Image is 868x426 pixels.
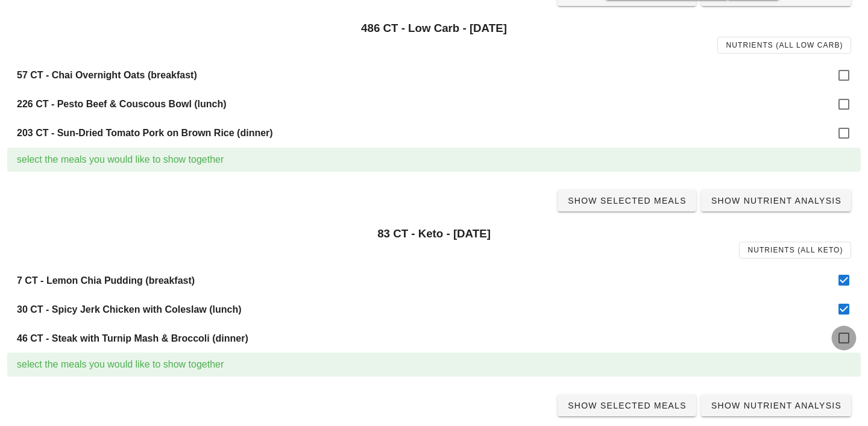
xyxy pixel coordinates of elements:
span: Nutrients (all Keto) [747,246,843,254]
h4: 226 CT - Pesto Beef & Couscous Bowl (lunch) [17,98,827,110]
h4: 7 CT - Lemon Chia Pudding (breakfast) [17,275,827,286]
div: select the meals you would like to show together [17,357,851,372]
span: Show Nutrient Analysis [711,196,841,205]
span: Show Nutrient Analysis [711,401,841,410]
span: Show Selected Meals [567,401,687,410]
a: Nutrients (all Keto) [739,242,851,258]
h3: 486 CT - Low Carb - [DATE] [17,22,851,35]
h3: 83 CT - Keto - [DATE] [17,227,851,240]
a: Nutrients (all Low Carb) [717,37,851,54]
div: select the meals you would like to show together [17,152,851,167]
a: Show Selected Meals [558,395,696,416]
h4: 30 CT - Spicy Jerk Chicken with Coleslaw (lunch) [17,304,827,315]
a: Show Nutrient Analysis [701,190,851,211]
span: Nutrients (all Low Carb) [726,41,843,49]
span: Show Selected Meals [567,196,687,205]
a: Show Nutrient Analysis [701,395,851,416]
h4: 203 CT - Sun-Dried Tomato Pork on Brown Rice (dinner) [17,127,827,139]
a: Show Selected Meals [558,190,696,211]
h4: 46 CT - Steak with Turnip Mash & Broccoli (dinner) [17,333,827,344]
h4: 57 CT - Chai Overnight Oats (breakfast) [17,69,827,81]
